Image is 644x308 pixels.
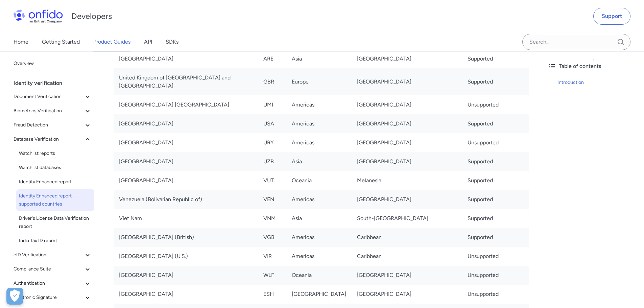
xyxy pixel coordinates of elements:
td: ARE [258,49,286,68]
td: Unsupported [462,266,529,285]
input: Onfido search input field [522,34,630,50]
td: [GEOGRAPHIC_DATA] [GEOGRAPHIC_DATA] [114,95,258,114]
td: [GEOGRAPHIC_DATA] [114,114,258,133]
td: [GEOGRAPHIC_DATA] [114,285,258,304]
td: VNM [258,209,286,228]
a: Home [14,32,28,51]
td: [GEOGRAPHIC_DATA] [114,171,258,190]
td: [GEOGRAPHIC_DATA] [352,152,462,171]
a: India Tax ID report [16,234,94,247]
td: [GEOGRAPHIC_DATA] [352,114,462,133]
td: United Kingdom of [GEOGRAPHIC_DATA] and [GEOGRAPHIC_DATA] [114,68,258,95]
td: [GEOGRAPHIC_DATA] [352,133,462,152]
td: [GEOGRAPHIC_DATA] [352,68,462,95]
span: Overview [14,60,92,68]
td: [GEOGRAPHIC_DATA] [286,285,352,304]
span: Driver's License Data Verification report [19,214,92,231]
td: South-[GEOGRAPHIC_DATA] [352,209,462,228]
td: Oceania [286,171,352,190]
span: Identity Enhanced report - supported countries [19,192,92,208]
td: Supported [462,171,529,190]
td: Americas [286,228,352,247]
div: Table of contents [548,62,639,70]
td: Supported [462,209,529,228]
span: Fraud Detection [14,121,84,129]
td: VIR [258,247,286,266]
td: Americas [286,95,352,114]
td: [GEOGRAPHIC_DATA] [114,152,258,171]
td: Viet Nam [114,209,258,228]
span: Biometrics Verification [14,107,84,115]
button: Fraud Detection [11,118,94,132]
td: Asia [286,49,352,68]
td: USA [258,114,286,133]
button: Biometrics Verification [11,104,94,118]
td: Supported [462,190,529,209]
img: Onfido Logo [14,9,63,23]
td: Supported [462,152,529,171]
td: Supported [462,114,529,133]
td: [GEOGRAPHIC_DATA] [352,266,462,285]
td: VUT [258,171,286,190]
a: API [144,32,152,51]
td: Americas [286,133,352,152]
td: Americas [286,114,352,133]
td: [GEOGRAPHIC_DATA] (British) [114,228,258,247]
span: Watchlist reports [19,149,92,158]
td: [GEOGRAPHIC_DATA] [352,190,462,209]
td: Supported [462,68,529,95]
td: WLF [258,266,286,285]
td: Unsupported [462,133,529,152]
td: GBR [258,68,286,95]
td: Americas [286,247,352,266]
td: UZB [258,152,286,171]
a: Driver's License Data Verification report [16,212,94,233]
a: Product Guides [93,32,130,51]
td: Unsupported [462,95,529,114]
td: Venezuela (Bolivarian Republic of) [114,190,258,209]
td: URY [258,133,286,152]
a: Introduction [557,78,639,87]
a: Identity Enhanced report - supported countries [16,189,94,211]
td: [GEOGRAPHIC_DATA] [114,133,258,152]
button: Open Preferences [6,288,23,305]
td: Oceania [286,266,352,285]
td: [GEOGRAPHIC_DATA] [114,49,258,68]
td: Unsupported [462,285,529,304]
span: Database Verification [14,135,84,143]
button: Document Verification [11,90,94,103]
a: Identity Enhanced report [16,175,94,189]
td: Supported [462,49,529,68]
td: Unsupported [462,247,529,266]
td: VEN [258,190,286,209]
td: Asia [286,209,352,228]
a: Watchlist reports [16,147,94,160]
span: eID Verification [14,251,84,259]
div: Identity verification [14,76,97,90]
td: VGB [258,228,286,247]
span: Compliance Suite [14,265,84,273]
button: Authentication [11,277,94,290]
td: Europe [286,68,352,95]
a: Watchlist databases [16,161,94,174]
td: Asia [286,152,352,171]
button: Database Verification [11,133,94,146]
a: Getting Started [42,32,80,51]
td: Americas [286,190,352,209]
td: [GEOGRAPHIC_DATA] [352,95,462,114]
td: ESH [258,285,286,304]
td: [GEOGRAPHIC_DATA] (U.S.) [114,247,258,266]
button: Electronic Signature [11,291,94,304]
h1: Developers [71,11,112,22]
span: Identity Enhanced report [19,178,92,186]
button: Compliance Suite [11,262,94,276]
a: Support [593,8,630,25]
td: Caribbean [352,247,462,266]
a: SDKs [166,32,178,51]
a: Overview [11,57,94,70]
span: Electronic Signature [14,293,84,302]
td: [GEOGRAPHIC_DATA] [114,266,258,285]
td: Melanesia [352,171,462,190]
button: eID Verification [11,248,94,262]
